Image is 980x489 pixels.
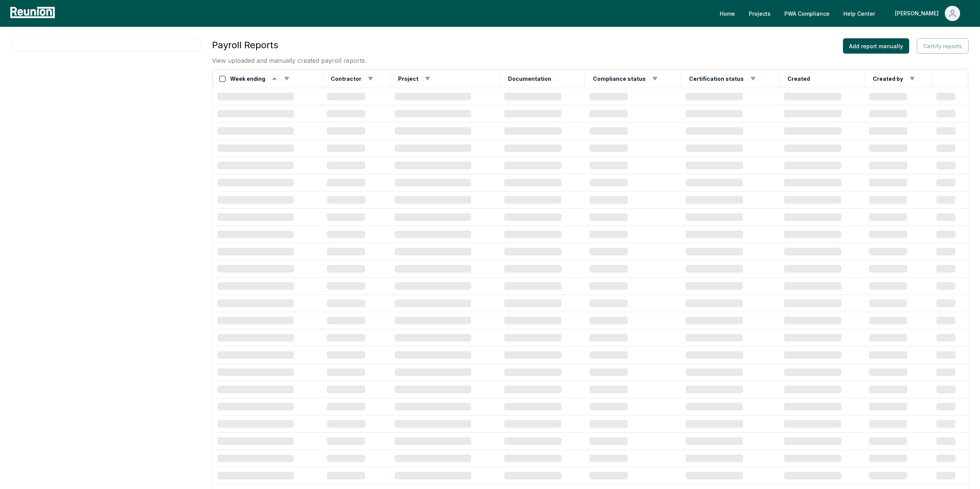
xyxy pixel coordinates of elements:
a: Help Center [837,6,881,21]
button: Contractor [329,71,363,87]
button: Certification status [688,71,745,87]
a: Home [714,6,741,21]
a: Projects [743,6,777,21]
nav: Main [714,6,972,21]
p: View uploaded and manually created payroll reports. [212,56,366,65]
button: Week ending [229,71,279,87]
h3: Payroll Reports [212,38,366,52]
a: PWA Compliance [778,6,836,21]
button: Add report manually [843,38,909,54]
button: Created by [871,71,905,87]
button: Project [397,71,420,87]
button: Compliance status [591,71,647,87]
div: [PERSON_NAME] [895,6,942,21]
button: Documentation [506,71,553,87]
button: Created [786,71,812,87]
button: [PERSON_NAME] [889,6,966,21]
